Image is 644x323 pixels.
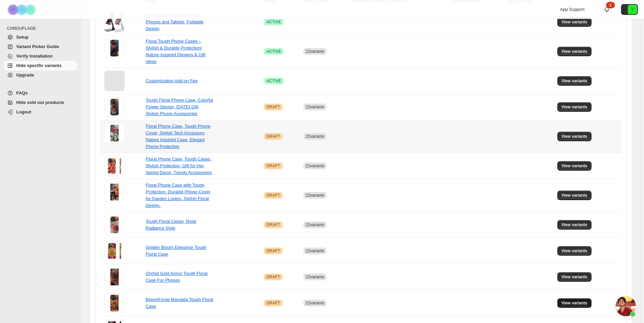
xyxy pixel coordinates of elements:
a: Floral Phone Case with Tough Protection, Durable Phone Cover for Garden Lovers, Stylish Floral De... [146,182,210,208]
a: FAQs [4,88,77,98]
span: DRAFT [266,274,280,280]
img: BloomForge Mandala Tough Floral Case [104,293,125,313]
img: Tough Floral Phone Case, Colorful Flower Design, Mother's Day Gift, Stylish Phone Accessories [104,97,125,117]
a: Orchid Gold Armor Tough Floral Case For Phones [146,271,208,283]
span: ACTIVE [266,19,281,25]
span: View variants [561,222,587,228]
a: Logout [4,107,77,117]
span: View variants [561,248,587,254]
a: Adjustable Desktop Stand for Phones and Tablets, Foldable Design [146,13,203,31]
span: View variants [561,193,587,198]
span: DRAFT [266,104,280,110]
span: 22 variants [305,249,324,253]
span: Verify Installation [16,53,53,59]
img: Floral Phone Case, Tough Cases, Stylish Protection, Gift for Her, Spring Decor, Trendy Accessories [104,156,125,176]
span: 22 variants [305,275,324,279]
text: Y [631,7,634,12]
button: View variants [557,76,592,86]
span: 22 variants [305,49,324,54]
img: Floral Tough Phone Cases – Stylish & Durable Protection| Nature-Inspired Designs & Gift Ideas [104,38,125,58]
span: View variants [561,78,587,84]
span: DRAFT [266,300,280,306]
span: 22 variants [305,105,324,109]
a: 1 [603,6,610,13]
button: View variants [557,191,592,200]
span: DRAFT [266,163,280,169]
span: Upgrade [16,72,34,78]
span: DRAFT [266,248,280,254]
span: CAMOUFLAGE [7,26,78,31]
button: View variants [557,298,592,308]
img: Golden Bloom Elegance Tough Floral Case [104,241,125,261]
span: View variants [561,274,587,280]
a: Variant Picker Guide [4,42,77,51]
button: View variants [557,220,592,230]
span: Setup [16,35,28,40]
a: Hide sold out products [4,98,77,107]
span: View variants [561,134,587,139]
span: View variants [561,163,587,169]
span: 22 variants [305,134,324,139]
a: Verify Installation [4,51,77,61]
a: Tough Floral Phone Case, Colorful Flower Design, [DATE] Gift, Stylish Phone Accessories [146,98,213,116]
span: FAQs [16,90,28,95]
span: View variants [561,49,587,54]
img: Orchid Gold Armor Tough Floral Case For Phones [104,267,125,287]
span: ACTIVE [266,78,281,84]
button: View variants [557,102,592,112]
button: View variants [557,246,592,256]
a: Floral Phone Case, Tough Cases, Stylish Protection, Gift for Her, Spring Decor, Trendy Accessories [146,156,212,175]
button: View variants [557,17,592,27]
a: Customization Add-on Fee [146,78,197,83]
span: ACTIVE [266,49,281,54]
a: Setup [4,33,77,42]
span: 22 variants [305,301,324,305]
div: 1 [606,2,615,8]
a: Upgrade [4,70,77,80]
span: Hide sold out products [16,100,64,105]
img: Floral Phone Case with Tough Protection, Durable Phone Cover for Garden Lovers, Stylish Floral De... [104,182,125,202]
span: DRAFT [266,193,280,198]
span: Logout [16,109,31,114]
button: View variants [557,161,592,171]
a: BloomForge Mandala Tough Floral Case [146,297,213,309]
span: Hide specific variants [16,63,62,68]
span: Avatar with initials Y [628,5,637,14]
span: DRAFT [266,222,280,228]
button: View variants [557,132,592,141]
span: View variants [561,104,587,110]
span: DRAFT [266,134,280,139]
a: Golden Bloom Elegance Tough Floral Case [146,245,206,257]
a: Floral Tough Phone Cases – Stylish & Durable Protection| Nature-Inspired Designs & Gift Ideas [146,39,205,64]
a: Tough Floral Cases, Rose Radiance Style [146,219,196,231]
a: Open chat [616,296,636,316]
span: View variants [561,19,587,25]
img: Camouflage [5,0,39,19]
a: Floral Phone Case, Tough Phone Cover, Stylish Tech Accessory, Nature Inspired Case, Elegant Phone... [146,124,210,149]
button: Avatar with initials Y [621,4,638,15]
span: 22 variants [305,222,324,227]
span: App Support [560,7,584,12]
img: Floral Phone Case, Tough Phone Cover, Stylish Tech Accessory, Nature Inspired Case, Elegant Phone... [104,123,125,143]
span: View variants [561,300,587,306]
img: Tough Floral Cases, Rose Radiance Style [104,215,125,235]
span: 22 variants [305,193,324,198]
span: Variant Picker Guide [16,44,59,49]
button: View variants [557,272,592,282]
button: View variants [557,47,592,56]
span: 21 variants [305,164,324,168]
a: Hide specific variants [4,61,77,70]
